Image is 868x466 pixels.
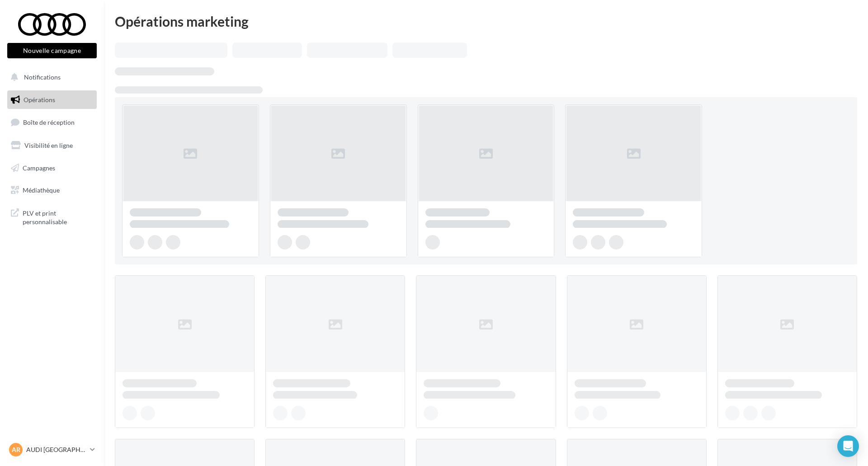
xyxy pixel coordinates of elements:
a: PLV et print personnalisable [5,203,99,230]
span: Boîte de réception [23,118,75,126]
a: AR AUDI [GEOGRAPHIC_DATA] [7,441,97,458]
a: Campagnes [5,159,99,178]
a: Visibilité en ligne [5,136,99,155]
span: AR [12,445,20,454]
div: Opérations marketing [115,14,857,28]
span: Visibilité en ligne [24,141,73,149]
a: Médiathèque [5,181,99,200]
span: Notifications [24,73,61,81]
a: Opérations [5,90,99,109]
a: Boîte de réception [5,113,99,132]
p: AUDI [GEOGRAPHIC_DATA] [26,445,86,454]
div: Open Intercom Messenger [837,435,859,457]
span: Opérations [24,96,55,104]
button: Nouvelle campagne [7,43,97,58]
span: Médiathèque [23,186,60,194]
span: PLV et print personnalisable [23,207,93,226]
button: Notifications [5,68,95,87]
span: Campagnes [23,164,55,171]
